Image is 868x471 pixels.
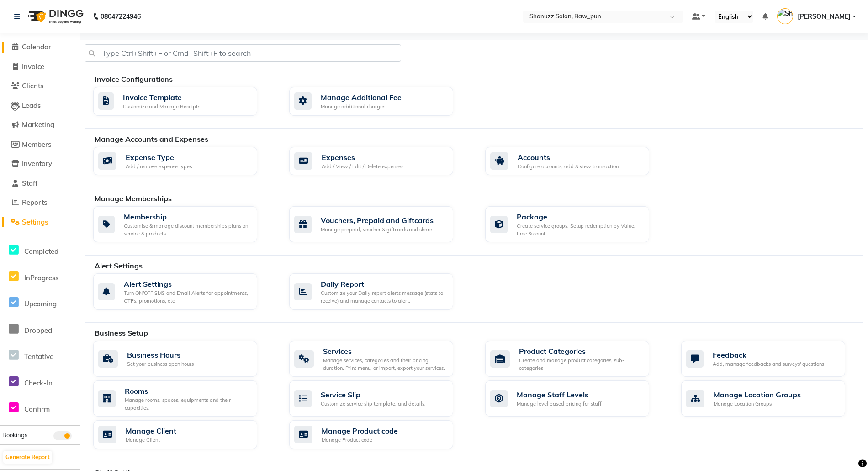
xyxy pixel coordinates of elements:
div: Alert Settings [124,278,250,289]
span: Clients [22,81,43,90]
span: Check-In [24,379,53,387]
a: Members [2,139,78,150]
a: Vouchers, Prepaid and GiftcardsManage prepaid, voucher & giftcards and share [289,206,471,242]
div: Package [517,211,642,222]
span: Invoice [22,62,44,71]
div: Manage Client [126,425,176,436]
span: Marketing [22,120,54,129]
a: Reports [2,198,78,208]
span: Reports [22,198,47,207]
div: Vouchers, Prepaid and Giftcards [321,215,434,226]
div: Manage Additional Fee [321,92,402,103]
div: Expenses [322,152,403,163]
div: Manage level based pricing for staff [517,400,602,408]
div: Customise & manage discount memberships plans on service & products [124,222,250,237]
div: Membership [124,211,250,222]
div: Add / remove expense types [126,163,192,171]
span: [PERSON_NAME] [798,12,851,21]
div: Business Hours [127,349,194,360]
div: Services [323,346,446,357]
div: Customize and Manage Receipts [123,103,200,111]
div: Daily Report [321,278,446,289]
a: Settings [2,217,78,228]
div: Create service groups, Setup redemption by Value, time & count [517,222,642,237]
span: Members [22,140,51,149]
div: Manage Location Groups [714,400,801,408]
a: Alert SettingsTurn ON/OFF SMS and Email Alerts for appointments, OTPs, promotions, etc. [93,273,275,310]
a: RoomsManage rooms, spaces, equipments and their capacities. [93,380,275,417]
a: ExpensesAdd / View / Edit / Delete expenses [289,147,471,176]
div: Accounts [518,152,619,163]
button: Generate Report [3,451,52,464]
div: Manage Client [126,436,176,444]
div: Add / View / Edit / Delete expenses [322,163,403,171]
span: Tentative [24,352,53,361]
div: Configure accounts, add & view transaction [518,163,619,171]
a: Inventory [2,159,78,169]
input: Type Ctrl+Shift+F or Cmd+Shift+F to search [85,44,401,62]
span: Completed [24,247,58,256]
div: Feedback [713,349,824,360]
a: Expense TypeAdd / remove expense types [93,147,275,176]
a: Manage Staff LevelsManage level based pricing for staff [485,380,667,417]
b: 08047224946 [101,4,141,29]
a: Staff [2,178,78,189]
div: Manage prepaid, voucher & giftcards and share [321,226,434,234]
div: Manage services, categories and their pricing, duration. Print menu, or import, export your servi... [323,357,446,372]
div: Manage rooms, spaces, equipments and their capacities. [125,396,250,412]
span: Dropped [24,326,52,335]
a: Product CategoriesCreate and manage product categories, sub-categories [485,341,667,377]
a: FeedbackAdd, manage feedbacks and surveys' questions [681,341,863,377]
a: Manage Product codeManage Product code [289,420,471,449]
span: Leads [22,101,41,110]
span: Inventory [22,159,52,168]
span: InProgress [24,273,58,282]
a: Manage Additional FeeManage additional charges [289,87,471,116]
a: Service SlipCustomize service slip template, and details. [289,380,471,417]
div: Set your business open hours [127,360,194,368]
a: Manage ClientManage Client [93,420,275,449]
div: Add, manage feedbacks and surveys' questions [713,360,824,368]
img: logo [23,4,86,29]
a: Daily ReportCustomize your Daily report alerts message (stats to receive) and manage contacts to ... [289,273,471,310]
div: Invoice Template [123,92,200,103]
a: Invoice TemplateCustomize and Manage Receipts [93,87,275,116]
div: Customize your Daily report alerts message (stats to receive) and manage contacts to alert. [321,289,446,305]
a: Invoice [2,62,78,72]
a: Clients [2,81,78,91]
a: Marketing [2,120,78,130]
a: ServicesManage services, categories and their pricing, duration. Print menu, or import, export yo... [289,341,471,377]
div: Create and manage product categories, sub-categories [519,357,642,372]
a: Manage Location GroupsManage Location Groups [681,380,863,417]
div: Expense Type [126,152,192,163]
div: Customize service slip template, and details. [321,400,426,408]
div: Manage additional charges [321,103,402,111]
a: Leads [2,101,78,111]
span: Settings [22,218,48,226]
a: Business HoursSet your business open hours [93,341,275,377]
div: Manage Location Groups [714,389,801,400]
div: Service Slip [321,389,426,400]
span: Bookings [2,431,27,439]
div: Rooms [125,385,250,396]
div: Manage Staff Levels [517,389,602,400]
div: Product Categories [519,346,642,357]
a: MembershipCustomise & manage discount memberships plans on service & products [93,206,275,242]
div: Manage Product code [322,436,398,444]
span: Calendar [22,43,51,51]
span: Staff [22,179,37,187]
span: Upcoming [24,300,57,308]
a: PackageCreate service groups, Setup redemption by Value, time & count [485,206,667,242]
span: Confirm [24,405,50,413]
div: Turn ON/OFF SMS and Email Alerts for appointments, OTPs, promotions, etc. [124,289,250,305]
a: AccountsConfigure accounts, add & view transaction [485,147,667,176]
div: Manage Product code [322,425,398,436]
img: Sharmila [777,8,793,24]
a: Calendar [2,42,78,53]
